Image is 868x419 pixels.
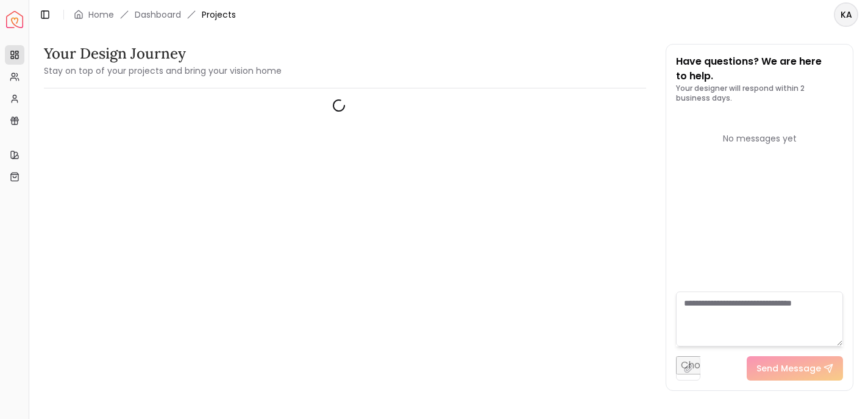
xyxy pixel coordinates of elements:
a: Dashboard [135,9,181,21]
nav: breadcrumb [74,9,236,21]
small: Stay on top of your projects and bring your vision home [44,65,282,77]
span: KA [835,4,857,26]
button: KA [834,2,858,27]
p: Have questions? We are here to help. [676,54,843,84]
span: Projects [202,9,236,21]
img: Spacejoy Logo [6,11,23,28]
a: Home [88,9,114,21]
p: Your designer will respond within 2 business days. [676,84,843,103]
div: No messages yet [676,132,843,145]
h3: Your Design Journey [44,44,282,63]
a: Spacejoy [6,11,23,28]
